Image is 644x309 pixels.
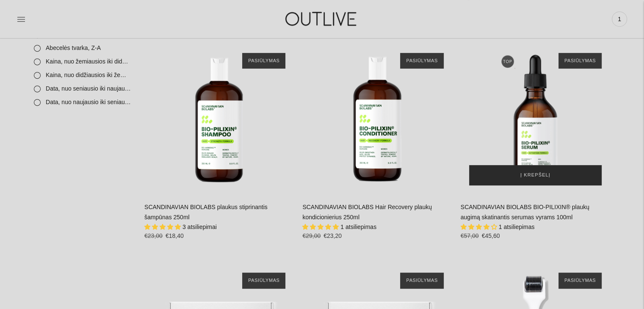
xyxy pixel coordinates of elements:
[520,171,550,179] span: Į krepšelį
[29,41,136,55] a: Abecelės tvarka, Z-A
[302,204,432,221] a: SCANDINAVIAN BIOLABS Hair Recovery plaukų kondicionierius 250ml
[612,10,627,28] a: 1
[461,44,610,194] a: SCANDINAVIAN BIOLABS BIO-PILIXIN® plaukų augimą skatinantis serumas vyrams 100ml
[499,223,535,230] span: 1 atsiliepimas
[144,232,163,239] s: €23,00
[29,55,136,69] a: Kaina, nuo žemiausios iki didžiausios
[144,223,182,230] span: 5.00 stars
[29,69,136,82] a: Kaina, nuo didžiausios iki žemiausios
[614,13,625,25] span: 1
[29,96,136,109] a: Data, nuo naujausio iki seniausio
[461,232,479,239] s: €57,00
[340,223,376,230] span: 1 atsiliepimas
[302,223,340,230] span: 5.00 stars
[144,44,294,194] a: SCANDINAVIAN BIOLABS plaukus stiprinantis šampūnas 250ml
[461,204,589,221] a: SCANDINAVIAN BIOLABS BIO-PILIXIN® plaukų augimą skatinantis serumas vyrams 100ml
[182,223,217,230] span: 3 atsiliepimai
[144,204,268,221] a: SCANDINAVIAN BIOLABS plaukus stiprinantis šampūnas 250ml
[323,232,342,239] span: €23,20
[269,4,375,33] img: OUTLIVE
[302,44,452,194] a: SCANDINAVIAN BIOLABS Hair Recovery plaukų kondicionierius 250ml
[469,165,602,185] button: Į krepšelį
[302,232,321,239] s: €29,00
[29,82,136,96] a: Data, nuo seniausio iki naujausio
[166,232,184,239] span: €18,40
[481,232,500,239] span: €45,60
[461,223,499,230] span: 4.00 stars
